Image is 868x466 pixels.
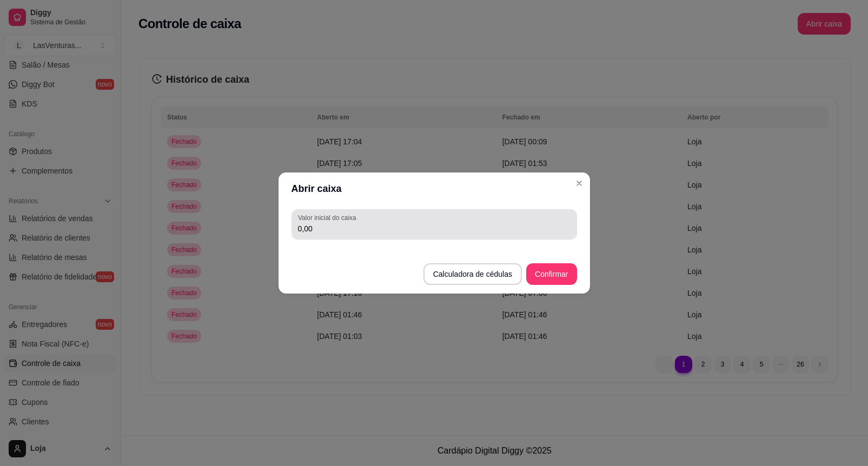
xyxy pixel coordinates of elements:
button: Confirmar [526,263,577,285]
button: Close [571,175,588,192]
button: Calculadora de cédulas [423,263,522,285]
label: Valor inicial do caixa [298,213,360,222]
input: Valor inicial do caixa [298,223,571,234]
header: Abrir caixa [279,172,590,205]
